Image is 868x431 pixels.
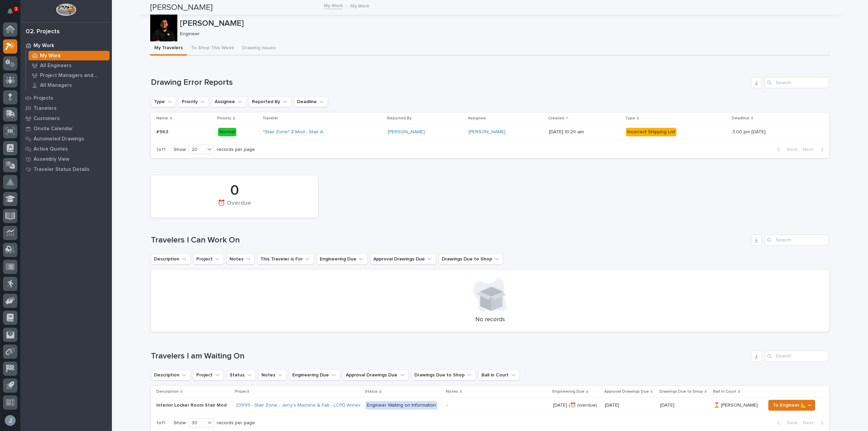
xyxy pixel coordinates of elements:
p: Reported By [387,115,412,122]
button: Engineering Due [289,370,340,380]
p: [DATE] 10:20 am [549,129,620,135]
p: All Managers [40,82,72,89]
p: No records [159,316,821,324]
p: [DATE] [605,403,655,408]
p: Type [625,115,635,122]
a: Traveler Status Details [20,164,112,174]
button: Drawings Due to Shop [411,370,476,380]
a: Active Quotes [20,144,112,154]
button: Drawings Due to Shop [439,254,503,265]
a: Project Managers and Engineers [26,71,112,80]
p: ⏳ [PERSON_NAME] [714,401,759,408]
a: All Managers [26,80,112,90]
a: [PERSON_NAME] [388,129,425,135]
button: Type [151,96,176,107]
p: Interior Locker Room Stair Mod [156,401,228,408]
h1: Drawing Error Reports [151,78,748,87]
button: Priority [179,96,209,107]
a: Projects [20,93,112,103]
button: Back [772,420,800,426]
a: 23999 - Stair Zone - Jerry's Machine & Fab - LCPD Annex [236,403,361,408]
button: Project [193,254,224,265]
p: My Work [350,2,369,9]
tr: Interior Locker Room Stair ModInterior Locker Room Stair Mod 23999 - Stair Zone - Jerry's Machine... [151,398,829,413]
button: Notes [258,370,287,380]
span: Back [783,420,797,426]
a: [PERSON_NAME] [469,129,506,135]
p: Ball in Court [713,388,736,395]
div: Search [765,77,829,88]
button: Notifications [3,4,17,18]
a: My Work [324,1,343,9]
div: 20 [189,146,205,153]
button: users-avatar [3,413,17,428]
button: Next [800,146,829,153]
div: 0 [162,182,307,199]
a: Automated Drawings [20,134,112,144]
p: Assignee [468,115,486,122]
p: Traveler Status Details [34,166,90,173]
button: Description [151,370,191,380]
span: To Engineer 📐 → [773,401,811,409]
a: All Engineers [26,61,112,70]
div: ⏰ Overdue [162,200,307,214]
tr: #963#963 Normal*Stair Zone* Z-Mod - Stair A [PERSON_NAME] [PERSON_NAME] [DATE] 10:20 amIncorrect ... [151,124,829,140]
p: [DATE] (⏰ overdue) [553,401,598,408]
div: Search [765,235,829,246]
span: Next [803,146,818,153]
p: Show [174,147,186,153]
div: Engineer Waiting on Information [366,401,437,410]
button: Back [772,146,800,153]
button: Description [151,254,191,265]
p: Notes [446,388,458,395]
div: - [447,403,448,408]
a: Onsite Calendar [20,123,112,134]
div: 02. Projects [26,28,60,36]
button: This Traveler is For [257,254,314,265]
p: Engineer [180,31,825,37]
p: [PERSON_NAME] [180,19,827,28]
a: Assembly View [20,154,112,164]
p: Priority [217,115,231,122]
p: 3:00 pm [DATE] [732,128,767,135]
button: Next [800,420,829,426]
div: Notifications1 [8,8,17,19]
button: Assignee [212,96,246,107]
p: Automated Drawings [34,136,84,142]
h1: Travelers I am Waiting On [151,351,748,361]
p: Created [548,115,564,122]
button: Approval Drawings Due [370,254,436,265]
a: *Stair Zone* Z-Mod - Stair A [263,129,323,135]
p: My Work [40,53,61,59]
button: Approval Drawings Due [343,370,409,380]
p: Project Managers and Engineers [40,73,107,79]
p: Description [156,388,179,395]
a: Travelers [20,103,112,113]
button: Ball in Court [478,370,520,380]
p: All Engineers [40,63,72,69]
button: To Engineer 📐 → [768,400,815,411]
span: Back [783,146,797,153]
button: Drawing Issues [238,41,280,56]
button: Reported By [249,96,291,107]
img: Workspace Logo [56,3,76,16]
p: Drawings Due to Shop [659,388,703,395]
div: 30 [189,419,205,427]
p: records per page [217,147,255,153]
button: Project [193,370,224,380]
span: Next [803,420,818,426]
button: Engineering Due [317,254,368,265]
p: Status [365,388,378,395]
a: My Work [20,40,112,51]
button: To Shop This Week [187,41,238,56]
p: Deadline [732,115,749,122]
button: Status [226,370,256,380]
p: 1 of 1 [151,141,171,158]
p: Assembly View [34,156,69,162]
input: Search [765,351,829,361]
p: My Work [34,43,54,49]
div: Normal [218,128,236,136]
p: Engineering Due [552,388,585,395]
button: Notes [226,254,255,265]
